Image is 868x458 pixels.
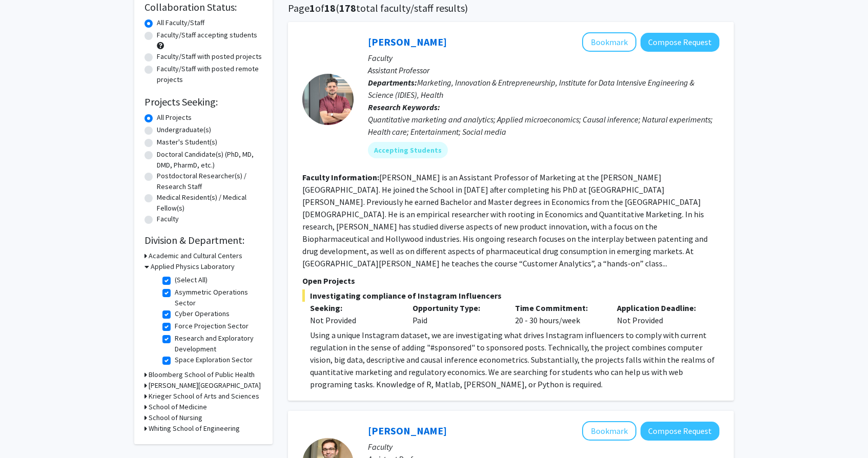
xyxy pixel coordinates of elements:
label: Force Projection Sector [175,321,249,331]
button: Compose Request to Daniel Khashabi [640,422,719,441]
iframe: Chat [8,412,44,450]
div: Not Provided [609,302,712,326]
h2: Division & Department: [144,234,262,246]
label: All Faculty/Staff [157,17,204,28]
span: 178 [339,2,356,14]
label: Medical Resident(s) / Medical Fellow(s) [157,192,262,214]
a: [PERSON_NAME] [368,35,447,48]
p: Time Commitment: [515,302,602,314]
span: Marketing, Innovation & Entrepreneurship, Institute for Data Intensive Engineering & Science (IDI... [368,77,694,100]
label: Postdoctoral Researcher(s) / Research Staff [157,171,262,192]
h3: School of Nursing [149,412,202,423]
h3: Bloomberg School of Public Health [149,369,255,380]
h1: Page of ( total faculty/staff results) [288,2,734,14]
p: Seeking: [310,302,397,314]
label: Faculty/Staff with posted projects [157,51,262,62]
h2: Collaboration Status: [144,1,262,13]
b: Research Keywords: [368,102,440,112]
h3: Whiting School of Engineering [149,423,240,434]
label: Asymmetric Operations Sector [175,287,260,308]
b: Faculty Information: [302,172,379,182]
p: Faculty [368,441,719,453]
h3: School of Medicine [149,402,207,412]
label: Faculty/Staff with posted remote projects [157,64,262,85]
label: Master's Student(s) [157,137,217,148]
label: Faculty/Staff accepting students [157,30,257,40]
label: Space Exploration Sector [175,355,253,365]
label: (Select All) [175,275,208,285]
p: Application Deadline: [617,302,704,314]
div: Quantitative marketing and analytics; Applied microeconomics; Causal inference; Natural experimen... [368,113,719,138]
h3: Applied Physics Laboratory [151,261,235,272]
a: [PERSON_NAME] [368,424,447,437]
span: Investigating compliance of Instagram Influencers [302,289,719,302]
div: 20 - 30 hours/week [507,302,610,326]
p: Opportunity Type: [412,302,500,314]
button: Compose Request to Manuel Hermosilla [640,33,719,52]
h3: [PERSON_NAME][GEOGRAPHIC_DATA] [149,380,261,391]
p: Faculty [368,52,719,64]
label: Faculty [157,214,179,224]
div: Using a unique Instagram dataset, we are investigating what drives Instagram influencers to compl... [310,329,719,390]
h3: Krieger School of Arts and Sciences [149,391,259,402]
span: 18 [324,2,336,14]
label: Research and Exploratory Development [175,333,260,355]
p: Assistant Professor [368,64,719,76]
div: Paid [405,302,507,326]
h2: Projects Seeking: [144,96,262,108]
button: Add Manuel Hermosilla to Bookmarks [582,32,636,52]
label: Undergraduate(s) [157,124,211,135]
h3: Academic and Cultural Centers [149,251,242,261]
mat-chip: Accepting Students [368,142,448,158]
p: Open Projects [302,275,719,287]
b: Departments: [368,77,417,88]
fg-read-more: [PERSON_NAME] is an Assistant Professor of Marketing at the [PERSON_NAME][GEOGRAPHIC_DATA]. He jo... [302,172,708,268]
button: Add Daniel Khashabi to Bookmarks [582,421,636,441]
div: Not Provided [310,314,397,326]
span: 1 [309,2,315,14]
label: Cyber Operations [175,308,230,319]
label: All Projects [157,112,192,123]
label: Doctoral Candidate(s) (PhD, MD, DMD, PharmD, etc.) [157,149,262,171]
